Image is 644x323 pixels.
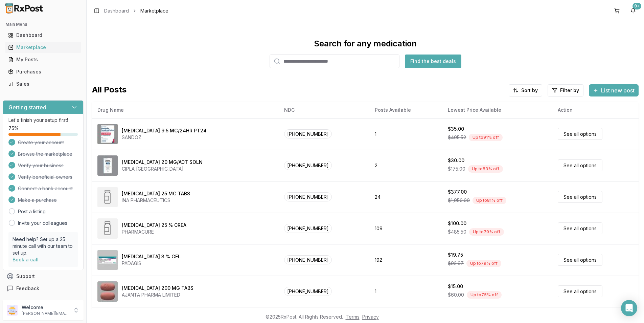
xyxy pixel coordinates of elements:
p: Welcome [22,304,69,311]
span: List new post [601,86,635,94]
span: $1,950.00 [448,197,470,204]
div: PHARMACURE [122,229,186,235]
div: Search for any medication [314,38,417,49]
div: [MEDICAL_DATA] 3 % GEL [122,253,181,260]
span: [PHONE_NUMBER] [284,129,332,138]
button: Feedback [3,282,84,295]
img: User avatar [7,305,18,316]
span: [PHONE_NUMBER] [284,192,332,201]
a: See all options [558,222,602,234]
div: SANDOZ [122,134,207,141]
span: Verify your business [18,162,64,169]
div: PADAGIS [122,260,181,267]
span: [PHONE_NUMBER] [284,224,332,233]
img: Entacapone 200 MG TABS [97,281,118,302]
div: Sales [8,81,78,87]
div: $19.75 [448,252,463,258]
button: My Posts [3,54,84,65]
h2: Main Menu [5,22,81,27]
td: 109 [369,213,442,244]
div: Open Intercom Messenger [621,300,637,316]
div: Marketplace [8,44,78,51]
a: Purchases [5,66,81,78]
span: 75 % [8,125,19,132]
div: Dashboard [8,32,78,39]
a: See all options [558,191,602,203]
button: Find the best deals [405,55,461,68]
nav: breadcrumb [104,7,168,14]
span: Create your account [18,139,64,146]
button: Sort by [509,84,542,96]
a: Invite your colleagues [18,220,67,227]
div: Up to 79 % off [469,228,504,236]
th: Posts Available [369,102,442,118]
span: Verify beneficial owners [18,174,72,180]
a: See all options [558,254,602,266]
a: Dashboard [104,7,129,14]
th: Action [552,102,639,118]
div: 9+ [632,3,641,9]
span: Sort by [521,87,538,94]
div: $100.00 [448,220,466,227]
div: Up to 83 % off [468,165,503,173]
a: Marketplace [5,41,81,53]
a: See all options [558,159,602,171]
a: See all options [558,285,602,297]
td: 24 [369,181,442,213]
td: 192 [369,244,442,276]
span: [PHONE_NUMBER] [284,287,332,296]
div: My Posts [8,56,78,63]
span: $92.97 [448,260,464,267]
th: Drug Name [92,102,279,118]
span: Make a purchase [18,197,57,203]
img: Diclofenac Sodium 3 % GEL [97,250,118,270]
div: [MEDICAL_DATA] 9.5 MG/24HR PT24 [122,127,207,134]
a: Terms [346,314,360,320]
a: Post a listing [18,208,46,215]
img: Diclofenac Potassium 25 MG TABS [97,187,118,207]
img: Methyl Salicylate 25 % CREA [97,218,118,239]
p: Need help? Set up a 25 minute call with our team to set up. [13,236,74,256]
div: $377.00 [448,189,467,195]
span: $485.50 [448,229,466,235]
button: Dashboard [3,30,84,41]
img: Rivastigmine 9.5 MG/24HR PT24 [97,124,118,144]
span: Filter by [560,87,579,94]
span: [PHONE_NUMBER] [284,161,332,170]
div: Purchases [8,68,78,75]
span: $175.00 [448,166,465,172]
td: 1 [369,276,442,307]
a: See all options [558,128,602,140]
a: List new post [589,88,639,94]
div: Up to 75 % off [467,291,502,299]
a: Sales [5,78,81,90]
button: Filter by [548,84,583,96]
span: [PHONE_NUMBER] [284,255,332,264]
div: $15.00 [448,283,463,290]
div: [MEDICAL_DATA] 200 MG TABS [122,285,193,292]
div: $35.00 [448,126,464,132]
span: Connect a bank account [18,185,73,192]
span: $405.52 [448,134,466,141]
p: Let's finish your setup first! [8,117,78,124]
span: All Posts [92,84,127,96]
div: INA PHARMACEUTICS [122,197,190,204]
div: Up to 79 % off [466,260,501,267]
span: $60.00 [448,292,464,298]
button: List new post [589,84,639,96]
div: [MEDICAL_DATA] 25 MG TABS [122,190,190,197]
td: 2 [369,150,442,181]
th: NDC [279,102,370,118]
span: Browse the marketplace [18,151,72,157]
button: Purchases [3,66,84,77]
span: Feedback [16,285,39,292]
h3: Getting started [8,103,46,111]
div: [MEDICAL_DATA] 25 % CREA [122,222,186,229]
div: $30.00 [448,157,464,164]
div: Up to 91 % off [469,134,503,141]
button: Marketplace [3,42,84,53]
th: Lowest Price Available [442,102,552,118]
div: AJANTA PHARMA LIMITED [122,292,193,298]
span: Marketplace [140,7,168,14]
a: My Posts [5,53,81,66]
